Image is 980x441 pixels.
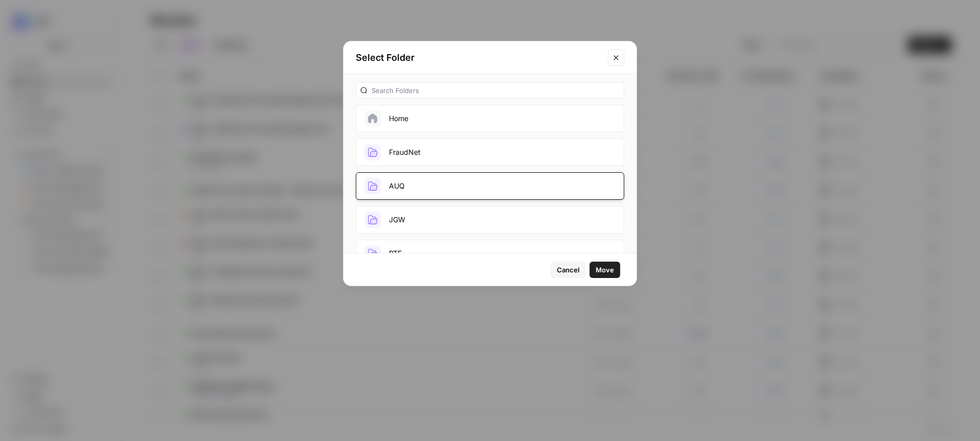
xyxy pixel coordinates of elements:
button: Home [356,105,624,132]
span: Cancel [557,265,579,275]
button: Cancel [551,262,585,278]
button: BTE [356,240,624,267]
button: FraudNet [356,138,624,166]
span: Move [596,265,614,275]
h2: Select Folder [356,51,602,65]
button: Close modal [608,50,624,66]
button: AUQ [356,172,624,200]
button: JGW [356,206,624,234]
button: Move [590,262,620,278]
input: Search Folders [372,85,620,96]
